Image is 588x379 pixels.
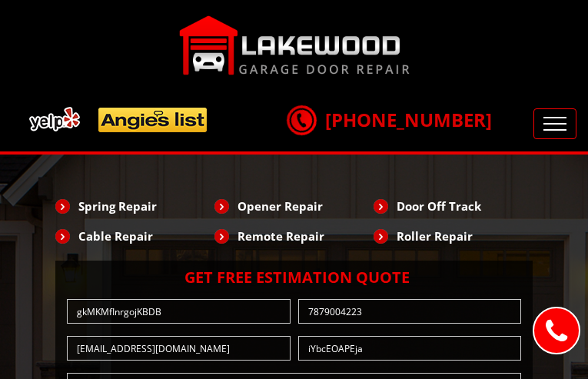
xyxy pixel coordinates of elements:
li: Cable Repair [55,223,214,249]
li: Opener Repair [214,193,374,219]
input: Name [67,299,291,324]
img: call.png [282,101,321,139]
input: Enter email [67,336,291,361]
input: Zip [298,336,522,361]
li: Spring Repair [55,193,214,219]
input: Phone [298,299,522,324]
li: Door Off Track [374,193,533,219]
button: Toggle navigation [533,108,576,139]
a: [PHONE_NUMBER] [287,107,492,132]
img: Lakewood.png [179,15,410,75]
img: add.png [23,101,214,138]
li: Remote Repair [214,223,374,249]
li: Roller Repair [374,223,533,249]
h2: Get Free Estimation Quote [63,268,525,287]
